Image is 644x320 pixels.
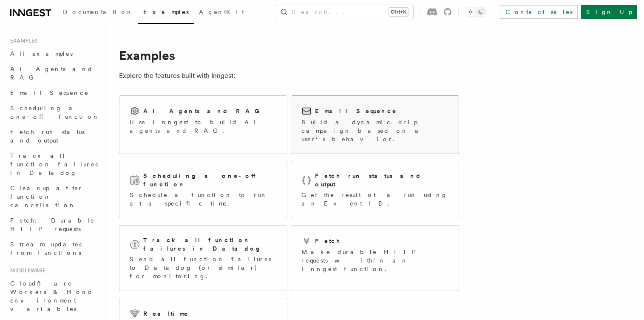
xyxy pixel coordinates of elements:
[130,255,277,280] p: Send all function failures to Datadog (or similar) for monitoring.
[143,309,189,318] h2: Realtime
[301,191,448,208] p: Get the result of a run using an Event ID.
[10,50,73,57] span: All examples
[10,280,94,312] span: Cloudflare Workers & Hono environment variables
[291,161,459,218] a: Fetch run status and outputGet the result of a run using an Event ID.
[10,66,93,81] span: AI Agents and RAG
[10,89,89,96] span: Email Sequence
[315,171,448,189] h2: Fetch run status and output
[119,48,459,63] h1: Examples
[7,267,45,274] span: Middleware
[7,124,100,148] a: Fetch run status and output
[500,5,578,19] a: Contact sales
[7,61,100,85] a: AI Agents and RAG
[291,225,459,291] a: FetchMake durable HTTP requests within an Inngest function.
[143,171,277,189] h2: Scheduling a one-off function
[10,129,85,144] span: Fetch run status and output
[315,107,397,115] h2: Email Sequence
[301,118,448,143] p: Build a dynamic drip campaign based on a user's behavior.
[7,148,100,180] a: Track all function failures in Datadog
[389,8,408,16] kbd: Ctrl+K
[276,5,413,19] button: Search...Ctrl+K
[119,70,459,82] p: Explore the features built with Inngest:
[7,37,37,44] span: Examples
[194,3,249,23] a: AgentKit
[7,213,100,237] a: Fetch: Durable HTTP requests
[291,95,459,154] a: Email SequenceBuild a dynamic drip campaign based on a user's behavior.
[465,7,486,17] button: Toggle dark mode
[10,185,83,209] span: Cleanup after function cancellation
[7,46,100,61] a: All examples
[7,85,100,100] a: Email Sequence
[119,95,287,154] a: AI Agents and RAGUse Inngest to build AI agents and RAG.
[7,276,100,317] a: Cloudflare Workers & Hono environment variables
[199,9,244,15] span: AgentKit
[58,3,138,23] a: Documentation
[581,5,637,19] a: Sign Up
[10,241,82,256] span: Stream updates from functions
[119,225,287,291] a: Track all function failures in DatadogSend all function failures to Datadog (or similar) for moni...
[119,161,287,218] a: Scheduling a one-off functionSchedule a function to run at a specific time.
[301,248,448,273] p: Make durable HTTP requests within an Inngest function.
[7,237,100,260] a: Stream updates from functions
[130,118,277,135] p: Use Inngest to build AI agents and RAG.
[138,3,194,24] a: Examples
[7,180,100,213] a: Cleanup after function cancellation
[7,100,100,124] a: Scheduling a one-off function
[10,217,95,232] span: Fetch: Durable HTTP requests
[130,191,277,208] p: Schedule a function to run at a specific time.
[10,152,98,176] span: Track all function failures in Datadog
[63,9,133,15] span: Documentation
[143,107,264,115] h2: AI Agents and RAG
[143,9,189,15] span: Examples
[143,236,277,253] h2: Track all function failures in Datadog
[315,237,341,245] h2: Fetch
[10,105,99,120] span: Scheduling a one-off function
